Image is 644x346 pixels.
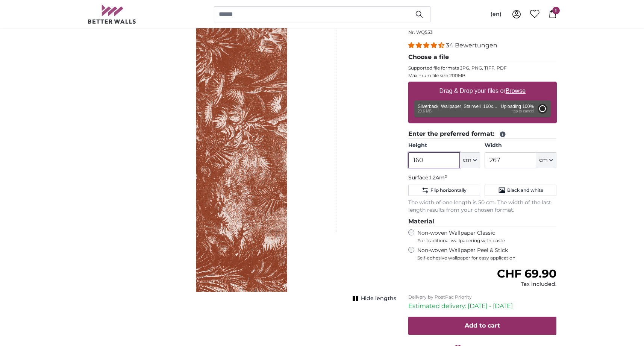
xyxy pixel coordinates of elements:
[536,152,556,168] button: cm
[460,152,480,168] button: cm
[507,187,543,193] span: Black and white
[417,255,557,261] span: Self-adhesive wallpaper for easy application
[408,302,557,311] p: Estimated delivery: [DATE] - [DATE]
[465,322,500,329] span: Add to cart
[88,0,396,301] div: 1 of 1
[485,142,556,149] label: Width
[408,53,557,62] legend: Choose a file
[463,156,471,164] span: cm
[430,187,467,193] span: Flip horizontally
[417,238,557,244] span: For traditional wallpapering with paste
[408,185,480,196] button: Flip horizontally
[408,199,557,214] p: The width of one length is 50 cm. The width of the last length results from your chosen format.
[497,267,556,281] span: CHF 69.90
[408,129,557,139] legend: Enter the preferred format:
[497,281,556,288] div: Tax included.
[408,174,557,182] p: Surface:
[430,174,447,181] span: 1.24m²
[446,42,497,49] span: 34 Bewertungen
[408,42,446,49] span: 4.32 stars
[408,217,557,226] legend: Material
[408,142,480,149] label: Height
[408,294,557,300] p: Delivery by PostPac Priority
[436,83,528,99] label: Drag & Drop your files or
[408,29,433,35] span: Nr. WQ553
[408,65,557,71] p: Supported file formats JPG, PNG, TIFF, PDF
[350,293,396,304] button: Hide lengths
[485,185,556,196] button: Black and white
[408,317,557,335] button: Add to cart
[361,295,396,302] span: Hide lengths
[539,156,548,164] span: cm
[88,5,136,24] img: Betterwalls
[408,73,557,79] p: Maximum file size 200MB.
[552,7,560,14] span: 1
[485,8,508,21] button: (en)
[506,88,526,94] u: Browse
[417,229,557,244] label: Non-woven Wallpaper Classic
[417,247,557,261] label: Non-woven Wallpaper Peel & Stick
